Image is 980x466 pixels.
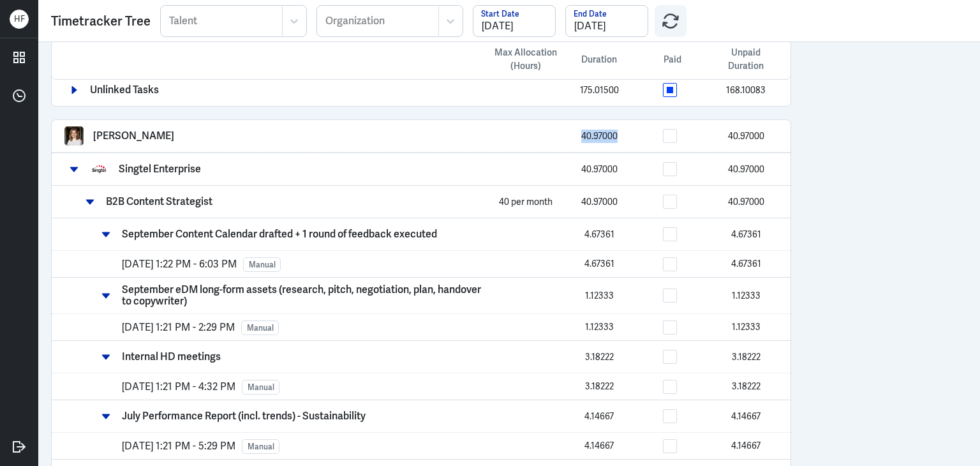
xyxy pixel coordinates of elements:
[731,410,761,422] span: 4.14667
[122,351,221,363] p: Internal HD meetings
[566,6,648,36] input: End Date
[584,440,614,451] span: 4.14667
[732,380,761,392] span: 3.18222
[585,380,614,392] span: 3.18222
[10,10,29,29] div: H F
[585,321,614,333] span: 1.12333
[243,257,281,272] span: Manual
[122,229,437,240] p: September Content Calendar drafted + 1 round of feedback executed
[242,380,279,395] span: Manual
[728,196,764,207] span: 40.97000
[585,351,614,363] span: 3.18222
[484,46,567,73] div: Max Allocation (Hours)
[242,439,279,454] span: Manual
[731,440,761,451] span: 4.14667
[731,229,761,240] span: 4.67361
[241,320,279,335] span: Manual
[584,410,614,422] span: 4.14667
[585,290,614,301] span: 1.12333
[122,284,484,307] p: September eDM long-form assets (research, pitch, negotiation, plan, handover to copywriter)
[122,381,286,393] p: [DATE] 1:21 PM - 4:32 PM
[122,322,285,333] p: [DATE] 1:21 PM - 2:29 PM
[728,163,764,175] span: 40.97000
[732,290,761,301] span: 1.12333
[631,53,714,66] div: Paid
[90,84,159,96] p: Unlinked Tasks
[64,126,84,146] img: Ashleigh Adair
[732,321,761,333] span: 1.12333
[581,130,618,142] span: 40.97000
[484,195,567,209] div: 40 per month
[584,229,614,240] span: 4.67361
[581,163,618,175] span: 40.97000
[584,258,614,269] span: 4.67361
[732,351,761,363] span: 3.18222
[93,130,174,142] p: [PERSON_NAME]
[473,6,555,36] input: Start Date
[581,53,617,66] span: Duration
[122,410,366,422] p: July Performance Report (incl. trends) - Sustainability
[51,11,151,31] div: Timetracker Tree
[731,258,761,269] span: 4.67361
[581,196,618,207] span: 40.97000
[580,84,619,96] span: 175.01500
[119,163,201,175] p: Singtel Enterprise
[728,130,764,142] span: 40.97000
[106,196,212,207] p: B2B Content Strategist
[90,160,109,179] img: Singtel Enterprise
[714,46,778,73] span: Unpaid Duration
[726,84,766,96] span: 168.10083
[122,259,287,270] p: [DATE] 1:22 PM - 6:03 PM
[122,440,286,452] p: [DATE] 1:21 PM - 5:29 PM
